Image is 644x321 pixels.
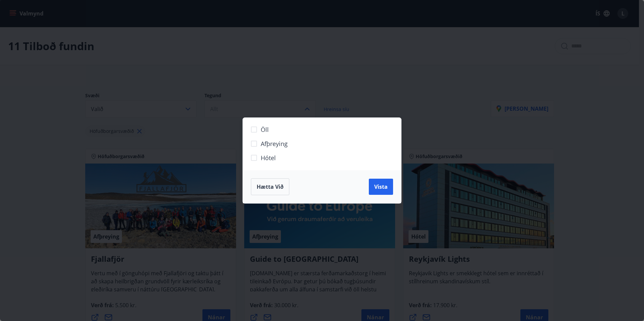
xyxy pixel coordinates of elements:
span: Afþreying [261,139,288,148]
span: Hætta við [257,183,284,190]
button: Vista [369,179,393,195]
span: Öll [261,125,269,134]
button: Hætta við [251,178,289,195]
span: Vista [374,183,388,190]
span: Hótel [261,153,276,162]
